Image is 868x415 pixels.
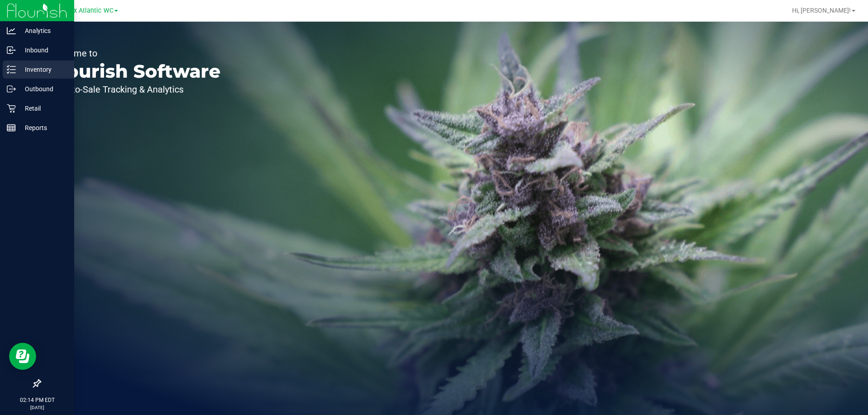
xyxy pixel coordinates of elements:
[7,26,16,35] inline-svg: Analytics
[9,343,36,370] iframe: Resource center
[7,104,16,113] inline-svg: Retail
[792,7,851,14] span: Hi, [PERSON_NAME]!
[49,85,221,94] p: Seed-to-Sale Tracking & Analytics
[7,46,16,55] inline-svg: Inbound
[66,7,113,14] span: Jax Atlantic WC
[16,84,70,94] p: Outbound
[7,84,16,93] inline-svg: Outbound
[49,62,221,80] p: Flourish Software
[16,25,70,36] p: Analytics
[4,404,70,411] p: [DATE]
[16,45,70,56] p: Inbound
[7,123,16,132] inline-svg: Reports
[7,65,16,74] inline-svg: Inventory
[16,64,70,75] p: Inventory
[4,396,70,404] p: 02:14 PM EDT
[49,49,221,58] p: Welcome to
[16,103,70,114] p: Retail
[16,122,70,133] p: Reports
